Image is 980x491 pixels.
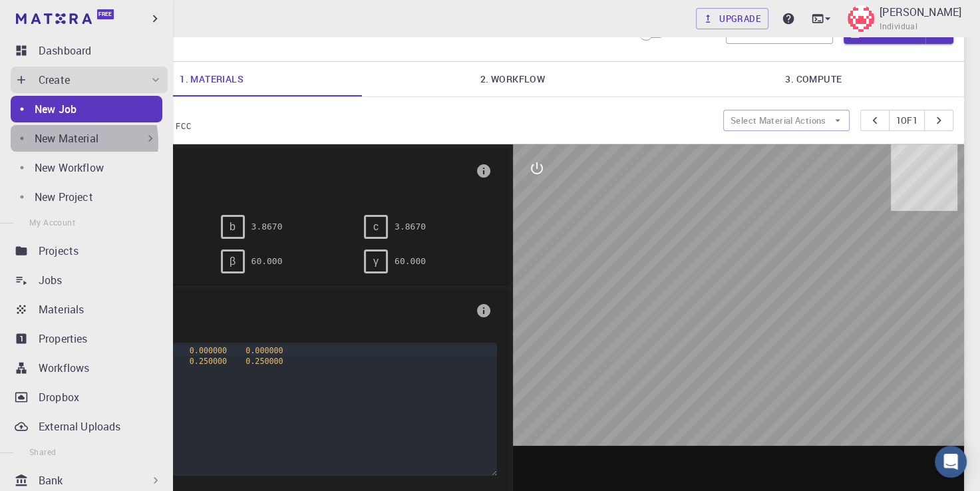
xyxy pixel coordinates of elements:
[35,101,77,117] p: New Job
[663,62,964,96] a: 3. Compute
[251,215,283,238] pre: 3.8670
[29,446,56,457] span: Shared
[35,189,93,205] p: New Project
[11,125,162,152] div: New Material
[11,325,168,352] a: Properties
[11,267,168,293] a: Jobs
[106,108,713,120] p: Silicon FCC
[11,384,168,410] a: Dropbox
[362,62,663,96] a: 2. Workflow
[11,96,162,122] a: New Job
[889,110,925,131] button: 1of1
[35,130,98,146] p: New Material
[176,120,197,131] span: FCC
[39,43,91,59] p: Dashboard
[11,238,168,264] a: Projects
[395,249,426,273] pre: 60.000
[61,62,362,96] a: 1. Materials
[11,355,168,381] a: Workflows
[190,346,227,355] span: 0.000000
[27,9,75,21] span: Support
[11,37,168,64] a: Dashboard
[860,110,954,131] div: pager
[11,184,162,210] a: New Project
[245,346,283,355] span: 0.000000
[39,272,63,288] p: Jobs
[11,413,168,440] a: External Uploads
[77,300,470,321] span: Basis
[672,27,715,38] span: Description
[39,472,63,488] p: Bank
[470,158,497,184] button: info
[935,446,967,478] div: Open Intercom Messenger
[39,243,79,259] p: Projects
[190,357,227,366] span: 0.250000
[11,67,168,93] div: Create
[29,217,75,228] span: My Account
[16,13,92,24] img: logo
[230,221,236,233] span: b
[11,296,168,323] a: Materials
[77,182,470,194] span: FCC
[39,301,84,317] p: Materials
[230,255,236,267] span: β
[39,418,120,434] p: External Uploads
[77,160,470,182] span: Lattice
[35,160,104,176] p: New Workflow
[696,8,768,29] a: Upgrade
[373,221,379,233] span: c
[11,154,162,181] a: New Workflow
[395,215,426,238] pre: 3.8670
[848,5,874,32] img: Dr Anjani Kumar Pandey
[251,249,283,273] pre: 60.000
[39,389,79,405] p: Dropbox
[470,297,497,324] button: info
[39,72,70,88] p: Create
[39,331,88,347] p: Properties
[723,110,850,131] button: Select Material Actions
[39,360,89,376] p: Workflows
[880,4,961,20] p: [PERSON_NAME]
[880,20,917,33] span: Individual
[373,255,379,267] span: γ
[245,357,283,366] span: 0.250000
